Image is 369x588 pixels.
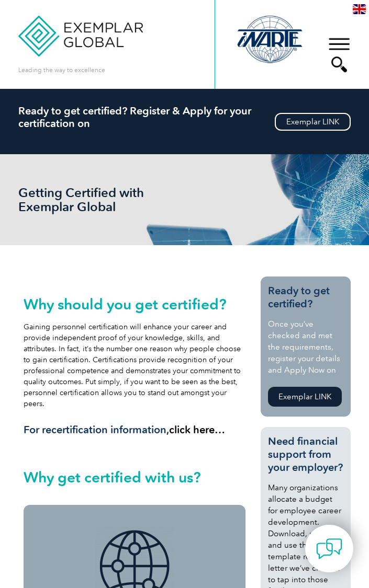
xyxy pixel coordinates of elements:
[268,284,343,310] h3: Ready to get certified?
[18,64,105,76] p: Leading the way to excellence
[169,423,225,436] a: click here…
[24,296,245,313] h2: Why should you get certified?
[24,296,245,436] div: Gaining personnel certification will enhance your career and provide independent proof of your kn...
[353,4,366,14] img: en
[268,318,343,376] p: Once you’ve checked and met the requirements, register your details and Apply Now on
[18,186,175,214] h1: Getting Certified with Exemplar Global
[268,435,343,474] h3: Need financial support from your employer?
[268,387,342,407] a: Exemplar LINK
[24,423,245,436] h3: For recertification information,
[24,469,245,486] h2: Why get certified with us?
[18,105,351,130] h2: Ready to get certified? Register & Apply for your certification on
[275,113,351,131] a: Exemplar LINK
[316,536,342,562] img: contact-chat.png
